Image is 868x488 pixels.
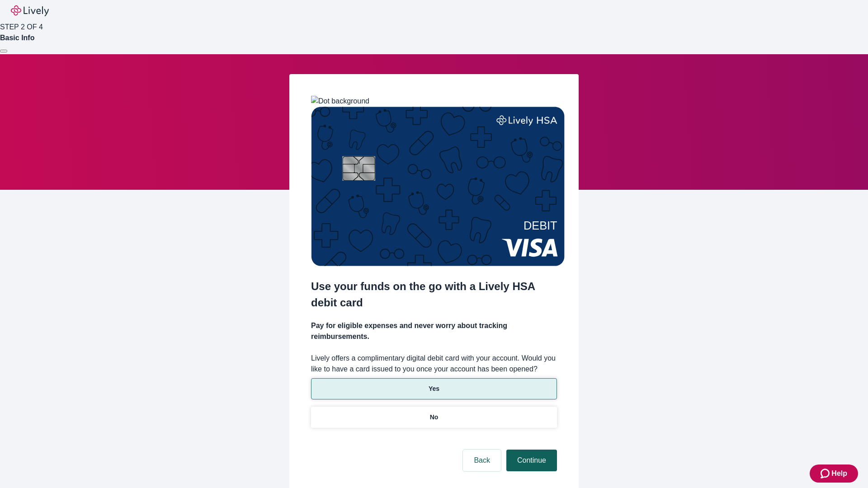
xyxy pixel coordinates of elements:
[810,465,858,483] button: Zendesk support iconHelp
[311,353,557,375] label: Lively offers a complimentary digital debit card with your account. Would you like to have a card...
[821,468,831,479] svg: Zendesk support icon
[311,407,557,428] button: No
[311,320,557,342] h4: Pay for eligible expenses and never worry about tracking reimbursements.
[11,5,49,16] img: Lively
[429,384,439,394] p: Yes
[311,278,557,311] h2: Use your funds on the go with a Lively HSA debit card
[463,450,501,471] button: Back
[430,413,439,422] p: No
[831,468,847,479] span: Help
[506,450,557,471] button: Continue
[311,96,369,107] img: Dot background
[311,378,557,399] button: Yes
[311,107,565,266] img: Debit card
